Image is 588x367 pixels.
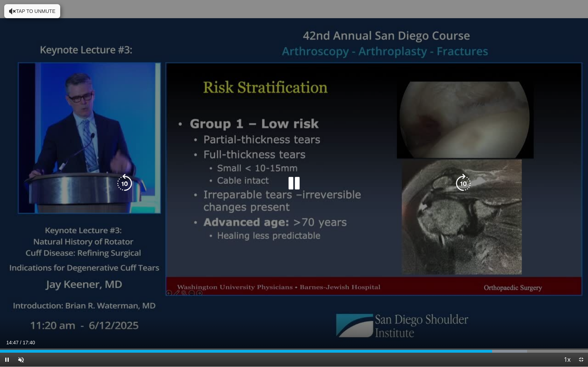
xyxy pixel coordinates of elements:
span: / [20,340,21,345]
button: Unmute [14,353,28,367]
button: Exit Fullscreen [574,353,588,367]
button: Playback Rate [560,353,574,367]
span: 17:40 [23,340,35,345]
button: Tap to unmute [4,4,60,18]
span: 14:47 [6,340,19,345]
